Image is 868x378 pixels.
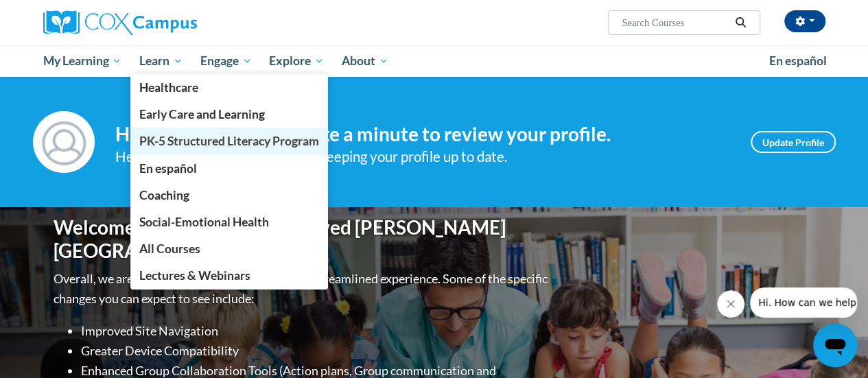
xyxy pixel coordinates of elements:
a: Coaching [130,182,328,209]
div: Main menu [33,45,836,77]
li: Greater Device Compatibility [81,341,551,361]
a: My Learning [34,45,131,77]
img: Cox Campus [43,10,197,35]
input: Search Courses [620,14,730,31]
button: Account Settings [784,10,825,32]
a: En español [760,47,836,75]
span: Learn [139,53,183,69]
a: Social-Emotional Health [130,209,328,235]
iframe: Close message [717,290,744,318]
span: Explore [269,53,324,69]
span: Coaching [139,188,189,202]
span: Social-Emotional Health [139,215,269,229]
iframe: Message from company [750,287,857,318]
a: All Courses [130,235,328,262]
a: About [333,45,397,77]
h1: Welcome to the new and improved [PERSON_NAME][GEOGRAPHIC_DATA] [54,216,551,262]
a: PK-5 Structured Literacy Program [130,128,328,154]
span: About [342,53,388,69]
a: Explore [260,45,333,77]
div: Help improve your experience by keeping your profile up to date. [115,145,730,168]
a: Update Profile [751,131,836,153]
span: All Courses [139,241,200,256]
li: Improved Site Navigation [81,321,551,341]
a: En español [130,155,328,182]
p: Overall, we are proud to provide you with a more streamlined experience. Some of the specific cha... [54,269,551,309]
h4: Hi [PERSON_NAME]! Take a minute to review your profile. [115,123,730,146]
span: Lectures & Webinars [139,268,250,283]
span: Healthcare [139,80,198,95]
span: Early Care and Learning [139,107,265,121]
a: Healthcare [130,74,328,101]
button: Search [730,14,751,31]
a: Learn [130,45,191,77]
span: My Learning [43,53,121,69]
a: Lectures & Webinars [130,262,328,289]
a: Engage [191,45,261,77]
span: En español [139,161,197,176]
iframe: Button to launch messaging window [813,323,857,367]
span: Engage [200,53,252,69]
a: Early Care and Learning [130,101,328,128]
span: En español [769,54,827,68]
a: Cox Campus [43,10,290,35]
span: PK-5 Structured Literacy Program [139,134,319,148]
span: Hi. How can we help? [8,10,111,21]
img: Profile Image [33,111,95,173]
